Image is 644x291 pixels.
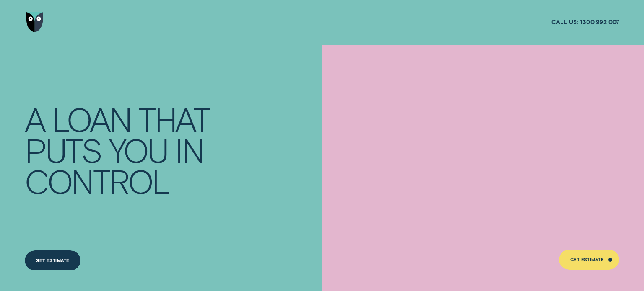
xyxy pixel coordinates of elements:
[559,250,619,270] a: Get Estimate
[25,250,80,270] a: Get Estimate
[551,18,578,26] span: Call us:
[25,103,218,196] h4: A LOAN THAT PUTS YOU IN CONTROL
[580,18,619,26] span: 1300 992 007
[26,12,43,32] img: Wisr
[551,18,619,26] a: Call us:1300 992 007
